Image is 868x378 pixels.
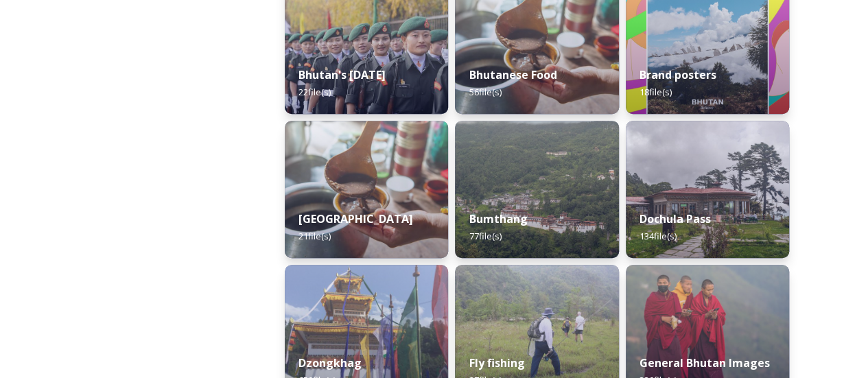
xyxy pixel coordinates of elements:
[640,67,716,82] strong: Brand posters
[469,67,556,82] strong: Bhutanese Food
[640,211,711,226] strong: Dochula Pass
[640,86,672,98] span: 18 file(s)
[469,211,527,226] strong: Bumthang
[298,230,331,242] span: 21 file(s)
[626,121,789,258] img: 2022-10-01%252011.41.43.jpg
[640,230,677,242] span: 134 file(s)
[455,121,618,258] img: Bumthang%2520180723%2520by%2520Amp%2520Sripimanwat-20.jpg
[298,211,413,226] strong: [GEOGRAPHIC_DATA]
[285,121,448,258] img: Bumdeling%2520090723%2520by%2520Amp%2520Sripimanwat-4%25202.jpg
[298,355,362,370] strong: Dzongkhag
[298,86,331,98] span: 22 file(s)
[298,67,386,82] strong: Bhutan's [DATE]
[469,86,501,98] span: 56 file(s)
[640,355,770,370] strong: General Bhutan Images
[469,355,524,370] strong: Fly fishing
[469,230,501,242] span: 77 file(s)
